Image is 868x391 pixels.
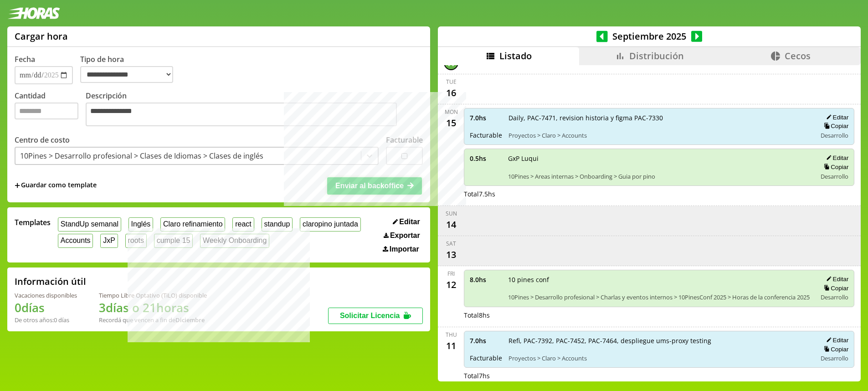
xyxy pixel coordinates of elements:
[821,284,848,292] button: Copiar
[470,275,502,284] span: 8.0 hs
[15,316,77,324] div: De otros años: 0 días
[99,316,207,324] div: Recordá que vencen a fin de
[80,54,180,84] label: Tipo de hora
[15,103,78,119] input: Cantidad
[262,217,293,232] button: standup
[340,312,400,319] span: Solicitar Licencia
[821,163,848,171] button: Copiar
[444,339,458,353] div: 11
[444,247,458,262] div: 13
[823,336,848,344] button: Editar
[446,331,457,339] div: Thu
[444,278,458,292] div: 12
[15,180,97,190] span: +Guardar como template
[15,135,70,145] label: Centro de costo
[470,154,502,163] span: 0.5 hs
[328,308,423,324] button: Solicitar Licencia
[381,231,423,240] button: Exportar
[821,345,848,353] button: Copiar
[823,275,848,283] button: Editar
[86,91,423,129] label: Descripción
[125,234,147,248] button: roots
[15,180,20,190] span: +
[464,371,854,380] div: Total 7 hs
[15,275,86,288] h2: Información útil
[128,217,153,232] button: Inglés
[821,172,848,180] span: Desarrollo
[823,154,848,162] button: Editar
[446,210,457,217] div: Sun
[58,234,93,248] button: Accounts
[821,131,848,139] span: Desarrollo
[399,218,420,226] span: Editar
[785,50,811,62] span: Cecos
[823,113,848,121] button: Editar
[464,190,854,198] div: Total 7.5 hs
[15,291,77,299] div: Vacaciones disponibles
[444,116,458,130] div: 15
[15,217,51,227] span: Templates
[15,54,35,64] label: Fecha
[99,291,207,299] div: Tiempo Libre Optativo (TiLO) disponible
[100,234,118,248] button: JxP
[444,217,458,232] div: 14
[446,78,457,86] div: Tue
[390,232,420,240] span: Exportar
[470,131,502,139] span: Facturable
[508,275,810,284] span: 10 pines conf
[444,86,458,100] div: 16
[447,270,455,278] div: Fri
[821,122,848,130] button: Copiar
[232,217,254,232] button: react
[629,50,684,62] span: Distribución
[446,240,456,247] div: Sat
[821,293,848,301] span: Desarrollo
[464,311,854,319] div: Total 8 hs
[508,293,810,301] span: 10Pines > Desarrollo profesional > Charlas y eventos internos > 10PinesConf 2025 > Horas de la co...
[499,50,532,62] span: Listado
[508,336,810,345] span: Refi, PAC-7392, PAC-7452, PAC-7464, despliegue ums-proxy testing
[58,217,121,232] button: StandUp semanal
[821,354,848,362] span: Desarrollo
[608,30,691,42] span: Septiembre 2025
[508,131,810,139] span: Proyectos > Claro > Accounts
[508,154,810,163] span: GxP Luqui
[300,217,360,232] button: claropino juntada
[15,30,68,42] h1: Cargar hora
[327,177,422,195] button: Enviar al backoffice
[99,299,207,316] h1: 3 días o 21 horas
[20,151,263,161] div: 10Pines > Desarrollo profesional > Clases de Idiomas > Clases de inglés
[470,113,502,122] span: 7.0 hs
[200,234,269,248] button: Weekly Onboarding
[445,108,458,116] div: Mon
[154,234,193,248] button: cumple 15
[175,316,205,324] b: Diciembre
[390,217,423,226] button: Editar
[508,172,810,180] span: 10Pines > Areas internas > Onboarding > Guia por pino
[7,7,60,19] img: logotipo
[508,354,810,362] span: Proyectos > Claro > Accounts
[508,113,810,122] span: Daily, PAC-7471, revision historia y figma PAC-7330
[386,135,423,145] label: Facturable
[438,65,861,380] div: scrollable content
[15,91,86,129] label: Cantidad
[86,103,397,126] textarea: Descripción
[470,336,502,345] span: 7.0 hs
[160,217,225,232] button: Claro refinamiento
[15,299,77,316] h1: 0 días
[390,245,419,253] span: Importar
[470,354,502,362] span: Facturable
[335,182,404,190] span: Enviar al backoffice
[80,66,173,83] select: Tipo de hora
